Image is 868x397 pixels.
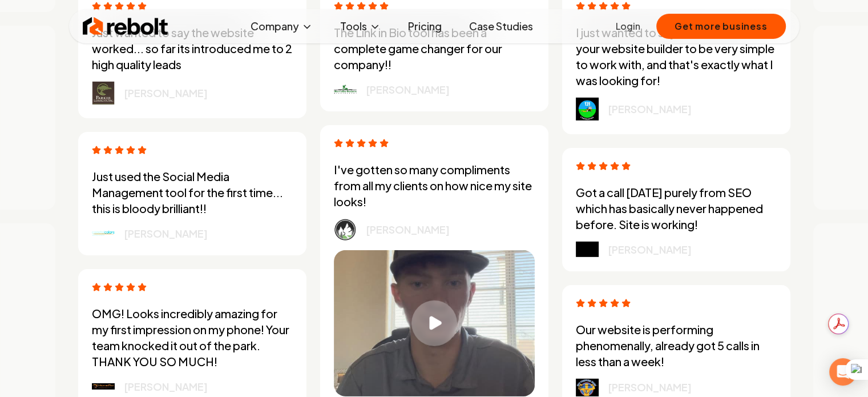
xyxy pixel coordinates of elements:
button: Tools [331,15,390,38]
p: The Link in Bio tool has been a complete game changer for our company!! [334,25,535,73]
button: Play video [334,250,535,396]
img: logo [576,242,599,258]
p: [PERSON_NAME] [124,85,208,101]
a: Pricing [399,15,451,38]
p: [PERSON_NAME] [366,82,450,98]
p: [PERSON_NAME] [366,222,450,238]
a: Case Studies [460,15,542,38]
img: logo [92,82,115,105]
img: logo [576,379,599,396]
button: Get more business [656,14,786,39]
p: Our website is performing phenomenally, already got 5 calls in less than a week! [576,322,777,370]
p: [PERSON_NAME] [608,379,692,395]
img: Rebolt Logo [83,15,168,38]
button: Company [241,15,322,38]
p: I've gotten so many compliments from all my clients on how nice my site looks! [334,162,535,210]
img: logo [576,98,599,121]
p: [PERSON_NAME] [608,242,692,258]
div: Open Intercom Messenger [829,358,857,386]
p: Just wanted to say the website worked... so far its introduced me to 2 high quality leads [92,25,293,73]
img: logo [334,85,357,95]
p: [PERSON_NAME] [124,226,208,242]
p: [PERSON_NAME] [124,379,208,395]
p: Got a call [DATE] purely from SEO which has basically never happened before. Site is working! [576,185,777,232]
img: logo [334,219,357,241]
p: Just used the Social Media Management tool for the first time... this is bloody brilliant!! [92,169,293,216]
p: [PERSON_NAME] [608,101,692,117]
a: Login [616,19,640,33]
p: I just wanted to say that I've found your website builder to be very simple to work with, and tha... [576,25,777,89]
p: OMG! Looks incredibly amazing for my first impression on my phone! Your team knocked it out of th... [92,306,293,370]
img: logo [92,230,115,236]
img: logo [92,383,115,390]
